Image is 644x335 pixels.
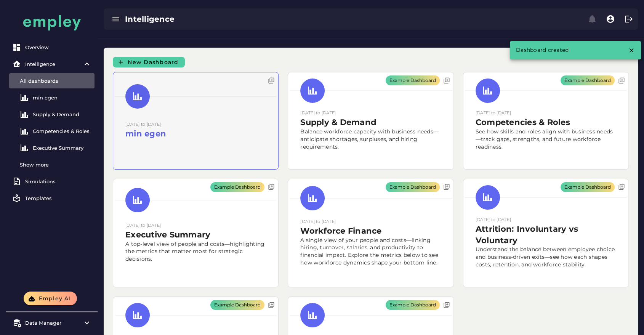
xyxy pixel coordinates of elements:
div: min egen [33,95,91,101]
div: Simulations [25,178,91,184]
a: Supply & Demand [9,107,95,122]
div: Supply & Demand [33,111,91,117]
div: Intelligence [25,61,78,67]
a: All dashboards [9,73,95,88]
div: Competencies & Roles [33,128,91,134]
div: All dashboards [20,78,91,84]
a: Competencies & Roles [9,123,95,139]
div: Executive Summary [33,145,91,151]
a: Executive Summary [9,140,95,155]
div: Templates [25,195,91,201]
span: Empley AI [38,295,71,302]
div: Intelligence [125,14,354,24]
button: Empley AI [24,292,77,305]
button: New Dashboard [113,57,185,67]
div: Dashboard created [510,41,625,59]
a: Simulations [9,174,95,189]
a: Templates [9,191,95,206]
div: Show more [20,162,91,168]
div: Overview [25,44,91,50]
a: min egen [9,90,95,105]
span: New Dashboard [127,59,179,66]
div: Data Manager [25,320,78,326]
a: Overview [9,40,95,55]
